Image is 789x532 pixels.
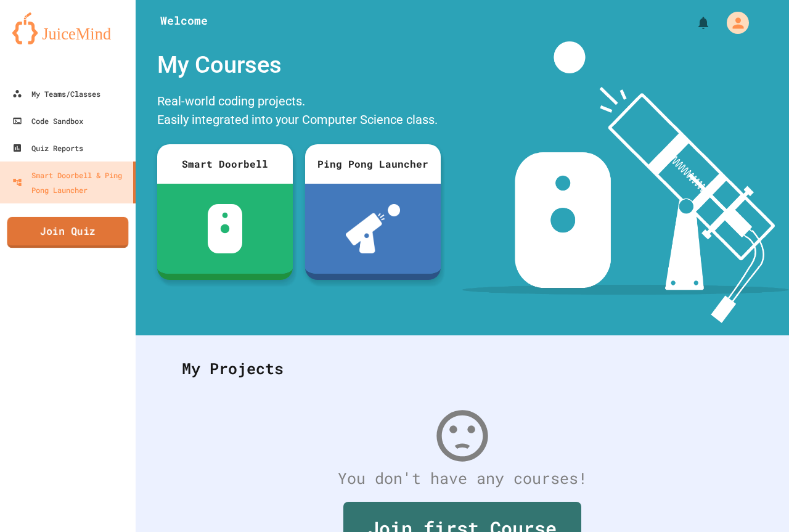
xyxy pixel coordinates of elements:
div: My Courses [151,41,447,89]
div: My Notifications [673,12,714,33]
div: My Teams/Classes [12,86,100,101]
div: Smart Doorbell & Ping Pong Launcher [12,168,128,197]
div: My Projects [170,345,755,393]
div: Code Sandbox [12,113,83,128]
img: banner-image-my-projects.png [462,41,789,323]
a: Join Quiz [7,217,129,248]
div: My Account [714,9,752,37]
img: logo-orange.svg [12,12,123,44]
div: Quiz Reports [12,141,83,155]
div: Smart Doorbell [157,144,293,184]
div: You don't have any courses! [170,467,755,490]
div: Ping Pong Launcher [305,144,441,184]
img: ppl-with-ball.png [346,204,401,253]
img: sdb-white.svg [208,204,243,253]
div: Real-world coding projects. Easily integrated into your Computer Science class. [151,89,447,135]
